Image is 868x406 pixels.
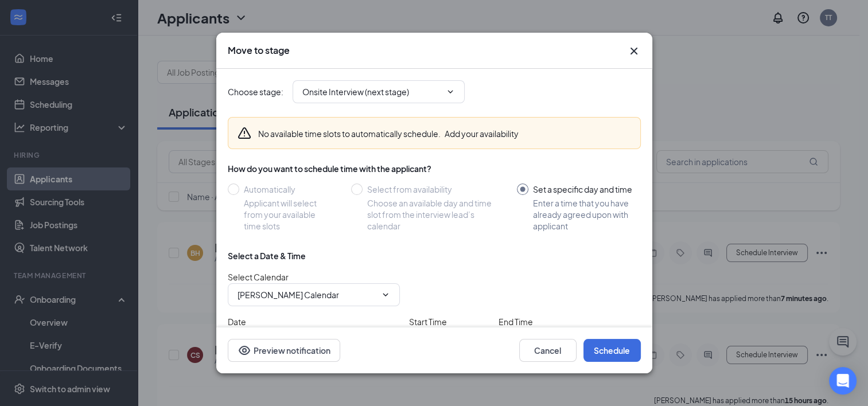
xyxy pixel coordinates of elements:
div: No available time slots to automatically schedule. [258,128,519,139]
h3: Move to stage [228,44,290,57]
svg: ChevronDown [446,87,455,96]
button: Close [627,44,641,58]
button: Preview notificationEye [228,339,340,362]
button: Add your availability [445,128,519,139]
span: Select Calendar [228,272,289,282]
svg: Warning [238,126,251,140]
svg: ChevronDown [381,290,390,299]
div: How do you want to schedule time with the applicant? [228,163,641,174]
svg: Cross [627,44,641,58]
span: Date [228,317,246,327]
div: Open Intercom Messenger [829,367,857,395]
div: Select a Date & Time [228,250,306,261]
svg: Eye [238,343,251,357]
span: End Time [499,317,533,327]
span: Start Time [409,317,447,327]
button: Cancel [519,339,577,362]
span: Choose stage : [228,85,283,98]
button: Schedule [583,339,641,362]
